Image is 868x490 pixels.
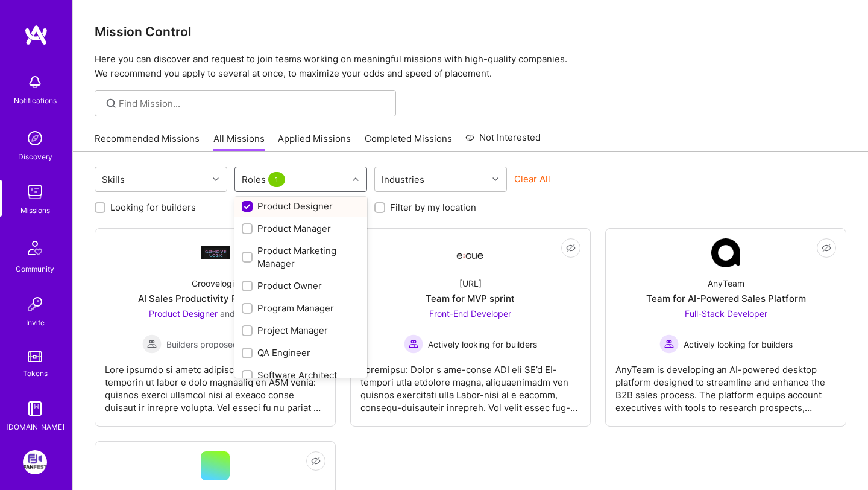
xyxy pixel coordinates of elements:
a: Not Interested [465,130,541,152]
p: Here you can discover and request to join teams working on meaningful missions with high-quality ... [95,52,846,81]
img: Company Logo [456,242,485,264]
img: logo [24,24,48,46]
div: AI Sales Productivity Platform MVP [138,292,292,305]
img: teamwork [23,180,47,204]
button: Clear All [514,173,550,185]
span: and 1 other role [220,308,281,319]
i: icon EyeClosed [566,243,576,253]
i: icon EyeClosed [822,243,831,253]
label: Looking for builders [110,201,196,214]
input: Find Mission... [119,97,387,110]
img: Company Logo [711,238,740,267]
div: AnyTeam is developing an AI-powered desktop platform designed to streamline and enhance the B2B s... [615,354,836,414]
i: icon EyeClosed [311,456,321,466]
div: Community [16,262,54,275]
div: Team for MVP sprint [426,292,515,305]
div: Software Architect [242,369,360,381]
i: icon Chevron [213,176,219,182]
div: Lore ipsumdo si ametc adipisci el SE-doeiusm temporin ut labor e dolo magnaaliq en A5M venia: qui... [105,354,325,414]
i: icon SearchGrey [104,97,118,110]
div: [URL] [459,277,482,290]
div: Missions [20,204,50,217]
img: tokens [28,351,42,362]
div: Product Marketing Manager [242,244,360,270]
a: Completed Missions [365,132,452,152]
span: Actively looking for builders [684,338,793,351]
div: Roles [239,171,291,188]
img: Company Logo [201,246,230,259]
div: Notifications [14,94,57,107]
div: Skills [99,171,128,188]
a: Company LogoGroovelogicAI Sales Productivity Platform MVPProduct Designer and 1 other roleBuilder... [105,238,325,416]
img: Actively looking for builders [404,334,423,354]
a: All Missions [213,132,265,152]
img: Community [20,234,49,262]
a: Company LogoAnyTeamTeam for AI-Powered Sales PlatformFull-Stack Developer Actively looking for bu... [615,238,836,416]
a: FanFest: Media Engagement Platform [20,450,50,474]
div: Loremipsu: Dolor s ame-conse ADI eli SE’d EI-tempori utla etdolore magna, aliquaenimadm ven quisn... [360,354,581,414]
span: 1 [268,172,285,187]
span: Product Designer [149,308,218,319]
span: Actively looking for builders [428,338,537,351]
span: Builders proposed to company [166,338,288,351]
div: Discovery [18,150,52,163]
div: Product Designer [242,200,360,212]
img: Builders proposed to company [142,334,162,354]
div: Product Owner [242,279,360,292]
img: bell [23,70,47,94]
img: FanFest: Media Engagement Platform [23,450,47,474]
span: Front-End Developer [429,308,511,319]
div: Product Manager [242,222,360,235]
div: QA Engineer [242,346,360,359]
div: Team for AI-Powered Sales Platform [646,292,806,305]
i: icon Chevron [492,176,498,182]
div: Project Manager [242,324,360,337]
a: Applied Missions [278,132,351,152]
span: Full-Stack Developer [685,308,767,319]
label: Filter by my location [390,201,476,214]
img: discovery [23,126,47,150]
div: AnyTeam [708,277,744,290]
i: icon Chevron [353,176,359,182]
img: guide book [23,396,47,421]
div: Industries [379,171,427,188]
div: Invite [26,316,45,329]
div: [DOMAIN_NAME] [6,421,64,433]
a: Recommended Missions [95,132,200,152]
h3: Mission Control [95,24,846,39]
img: Actively looking for builders [659,334,679,354]
img: Invite [23,292,47,316]
div: Program Manager [242,302,360,314]
a: Company Logo[URL]Team for MVP sprintFront-End Developer Actively looking for buildersActively loo... [360,238,581,416]
div: Tokens [23,367,48,380]
div: Groovelogic [192,277,239,290]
